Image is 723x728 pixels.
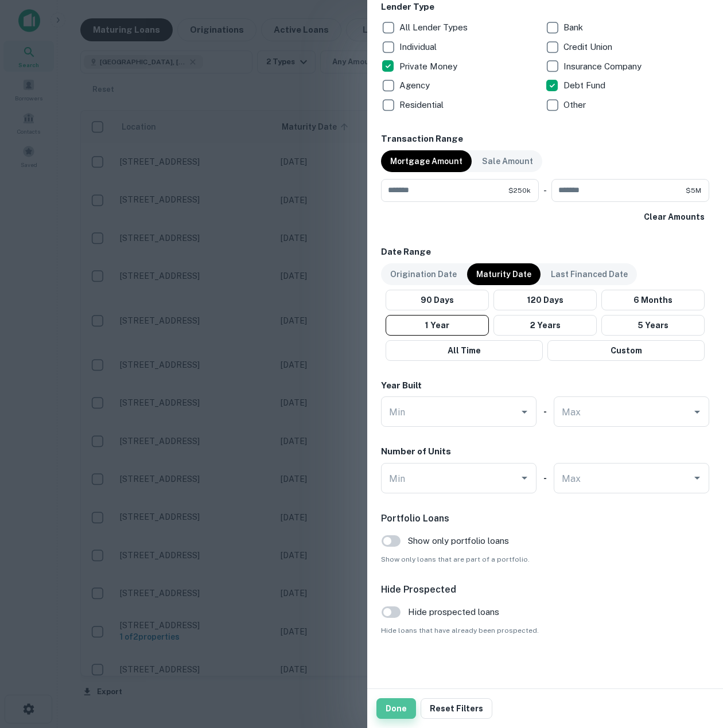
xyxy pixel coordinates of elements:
iframe: Chat Widget [666,636,723,691]
span: Hide prospected loans [408,605,499,619]
button: Open [689,470,705,486]
p: Last Financed Date [551,268,628,281]
button: 90 Days [386,290,489,310]
button: Done [376,698,416,719]
h6: - [543,405,547,418]
p: All Lender Types [399,21,470,34]
p: Agency [399,79,432,92]
button: All Time [386,340,543,361]
button: Open [689,404,705,420]
span: $250k [508,185,531,196]
p: Debt Fund [563,79,608,92]
button: Reset Filters [421,698,492,719]
p: Individual [399,40,439,54]
h6: Year Built [381,379,422,392]
p: Residential [399,98,446,112]
h6: Date Range [381,246,709,259]
p: Origination Date [390,268,457,281]
button: Clear Amounts [639,207,709,227]
button: 120 Days [493,290,597,310]
button: 6 Months [601,290,705,310]
h6: Lender Type [381,1,709,14]
h6: - [543,472,547,485]
button: Custom [547,340,705,361]
button: Open [516,470,532,486]
p: Insurance Company [563,60,644,73]
span: Hide loans that have already been prospected. [381,625,709,636]
p: Maturity Date [476,268,531,281]
h6: Transaction Range [381,133,709,146]
p: Credit Union [563,40,615,54]
div: - [543,179,547,202]
span: Show only loans that are part of a portfolio. [381,554,709,565]
p: Private Money [399,60,460,73]
p: Mortgage Amount [390,155,462,168]
button: 2 Years [493,315,597,336]
p: Bank [563,21,585,34]
button: Open [516,404,532,420]
h6: Number of Units [381,445,451,458]
span: $5M [686,185,701,196]
h6: Portfolio Loans [381,512,709,525]
p: Other [563,98,588,112]
button: 1 Year [386,315,489,336]
h6: Hide Prospected [381,583,709,597]
span: Show only portfolio loans [408,534,509,548]
button: 5 Years [601,315,705,336]
p: Sale Amount [482,155,533,168]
